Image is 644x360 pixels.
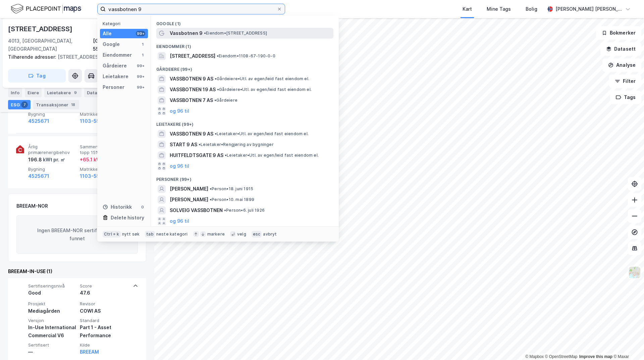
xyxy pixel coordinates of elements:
[217,87,312,92] span: Gårdeiere • Utl. av egen/leid fast eiendom el.
[526,5,537,13] div: Bolig
[103,72,128,81] div: Leietakere
[80,117,125,125] button: 1103-55-1465-0-3
[136,85,145,90] div: 99+
[80,156,116,164] div: + 65.1 kWt pr. ㎡
[225,153,227,158] span: •
[106,4,277,14] input: Søk på adresse, matrikkel, gårdeiere, leietakere eller personer
[463,5,472,13] div: Kart
[28,307,77,315] div: Mediagården
[103,21,148,26] div: Kategori
[44,88,82,97] div: Leietakere
[170,162,189,170] button: og 96 til
[210,197,212,202] span: •
[16,215,138,254] div: Ingen BREEAM-NOR sertifiseringer funnet
[28,166,77,172] span: Bygning
[28,156,65,164] div: 196.8
[204,31,206,36] span: •
[136,63,145,68] div: 99+
[11,3,81,15] img: logo.f888ab2527a4732fd821a326f86c7f29.svg
[151,116,339,128] div: Leietakere (99+)
[28,283,77,289] span: Sertifiseringsnivå
[199,142,201,147] span: •
[8,69,66,83] button: Tag
[609,74,641,88] button: Filter
[215,76,309,82] span: Gårdeiere • Utl. av egen/leid fast eiendom el.
[214,98,237,103] span: Gårdeiere
[103,62,127,70] div: Gårdeiere
[42,156,65,164] div: kWt pr. ㎡
[170,96,213,104] span: VASSBOTNEN 7 AS
[170,86,216,94] span: VASSBOTNEN 19 AS
[525,354,544,359] a: Mapbox
[207,232,225,237] div: markere
[217,87,219,92] span: •
[252,231,262,238] div: esc
[80,307,129,315] div: COWI AS
[103,40,120,48] div: Google
[103,30,112,38] div: Alle
[487,5,511,13] div: Mine Tags
[103,203,132,211] div: Historikk
[111,214,144,222] div: Delete history
[140,52,145,58] div: 1
[25,88,42,97] div: Eiere
[8,88,22,97] div: Info
[170,52,215,60] span: [STREET_ADDRESS]
[628,266,641,279] img: Z
[80,283,129,289] span: Score
[151,171,339,184] div: Personer (99+)
[80,323,129,340] div: Part 1 - Asset Performance
[80,166,129,172] span: Matrikkel
[610,91,641,104] button: Tags
[28,318,77,323] span: Versjon
[140,42,145,47] div: 1
[103,83,124,91] div: Personer
[84,88,117,97] div: Datasett
[8,53,141,61] div: [STREET_ADDRESS]
[72,89,79,96] div: 9
[8,23,74,34] div: [STREET_ADDRESS]
[80,111,129,117] span: Matrikkel
[70,101,76,108] div: 18
[204,31,267,36] span: Eiendom • [STREET_ADDRESS]
[602,58,641,72] button: Analyse
[170,185,208,193] span: [PERSON_NAME]
[610,328,644,360] iframe: Chat Widget
[596,26,641,40] button: Bokmerker
[555,5,623,13] div: [PERSON_NAME] [PERSON_NAME]
[545,354,578,359] a: OpenStreetMap
[170,29,203,37] span: Vassbotnen 9
[80,342,129,348] span: Kilde
[610,328,644,360] div: Kontrollprogram for chat
[28,323,77,340] div: In-Use International Commercial V6
[151,39,339,51] div: Eiendommer (1)
[28,289,77,297] div: Good
[93,37,146,53] div: [GEOGRAPHIC_DATA], 55/1465
[224,208,265,213] span: Person • 6. juli 1926
[170,130,213,138] span: VASSBOTNEN 9 AS
[140,204,145,210] div: 0
[8,267,146,275] div: BREEAM-IN-USE (1)
[237,232,246,237] div: velg
[215,76,217,81] span: •
[145,231,155,238] div: tab
[199,142,274,147] span: Leietaker • Rengjøring av bygninger
[80,301,129,307] span: Revisor
[33,100,79,109] div: Transaksjoner
[8,100,31,109] div: ESG
[8,37,93,53] div: 4013, [GEOGRAPHIC_DATA], [GEOGRAPHIC_DATA]
[103,51,132,59] div: Eiendommer
[170,75,213,83] span: VASSBOTNEN 9 AS
[103,231,121,238] div: Ctrl + k
[170,217,189,225] button: og 96 til
[28,144,77,156] span: Årlig primærenergibehov
[215,131,309,137] span: Leietaker • Utl. av egen/leid fast eiendom el.
[122,232,140,237] div: nytt søk
[170,206,223,214] span: SOLVEIG VASSBOTNEN
[215,131,217,136] span: •
[16,202,48,210] div: BREEAM-NOR
[156,232,188,237] div: neste kategori
[28,117,49,125] button: 4525671
[217,53,219,58] span: •
[80,289,129,297] div: 47.6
